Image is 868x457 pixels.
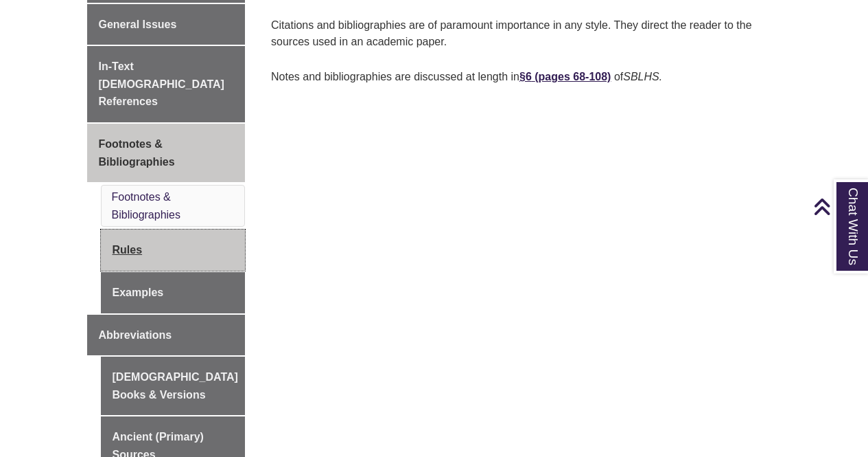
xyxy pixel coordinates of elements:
[101,272,246,313] a: Examples
[614,71,623,82] span: of
[101,357,246,415] a: [DEMOGRAPHIC_DATA] Books & Versions
[539,71,611,82] a: pages 68-108)
[519,71,532,82] strong: §6
[99,138,175,168] span: Footnotes & Bibliographies
[101,230,246,271] a: Rules
[112,191,181,221] a: Footnotes & Bibliographies
[87,315,246,356] a: Abbreviations
[99,19,177,30] span: General Issues
[271,71,535,82] span: Notes and bibliographies are discussed at length in
[87,46,246,122] a: In-Text [DEMOGRAPHIC_DATA] References
[813,197,865,216] a: Back to Top
[271,12,776,56] p: Citations and bibliographies are of paramount importance in any style. They direct the reader to ...
[535,71,538,82] a: (
[99,329,172,341] span: Abbreviations
[519,71,535,82] a: §6
[87,4,246,45] a: General Issues
[87,124,246,182] a: Footnotes & Bibliographies
[623,71,662,82] em: SBLHS.
[99,60,224,107] span: In-Text [DEMOGRAPHIC_DATA] References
